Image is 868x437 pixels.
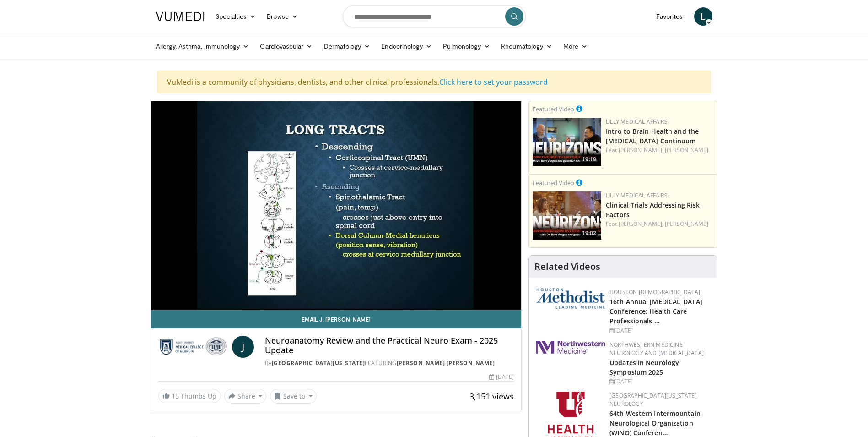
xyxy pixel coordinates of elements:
a: [GEOGRAPHIC_DATA][US_STATE] [272,359,365,367]
div: [DATE] [609,327,710,335]
a: Email J. [PERSON_NAME] [151,310,522,328]
a: Rheumatology [496,37,558,55]
div: Feat. [606,220,713,228]
span: 3,151 views [469,391,514,402]
a: Cardiovascular [254,37,318,55]
a: [PERSON_NAME], [619,146,663,154]
img: VuMedi Logo [156,12,205,21]
div: Feat. [606,146,713,154]
a: Updates in Neurology Symposium 2025 [609,358,679,377]
a: Browse [261,7,303,26]
a: [GEOGRAPHIC_DATA][US_STATE] Neurology [609,392,697,408]
img: Medical College of Georgia - Augusta University [158,336,228,358]
a: L [694,7,712,26]
a: Endocrinology [376,37,437,55]
div: [DATE] [489,373,514,381]
span: 15 [172,392,179,400]
a: Houston [DEMOGRAPHIC_DATA] [609,288,700,296]
button: Share [224,389,267,404]
a: Lilly Medical Affairs [606,191,668,199]
img: 1541e73f-d457-4c7d-a135-57e066998777.png.150x105_q85_crop-smart_upscale.jpg [533,191,601,240]
a: 19:02 [533,191,601,240]
a: Click here to set your password [439,77,548,87]
a: J [232,336,254,358]
a: Northwestern Medicine Neurology and [MEDICAL_DATA] [609,341,704,357]
a: Pulmonology [437,37,496,55]
a: 16th Annual [MEDICAL_DATA] Conference: Health Care Professionals … [609,297,702,325]
small: Featured Video [533,105,574,113]
a: [PERSON_NAME] [665,220,708,228]
img: 2a462fb6-9365-492a-ac79-3166a6f924d8.png.150x105_q85_autocrop_double_scale_upscale_version-0.2.jpg [536,341,605,354]
a: 19:19 [533,118,601,166]
button: Save to [270,389,317,404]
div: [DATE] [609,377,710,386]
a: Lilly Medical Affairs [606,118,668,126]
input: Search topics, interventions [343,5,526,27]
a: [PERSON_NAME] [665,146,708,154]
video-js: Video Player [151,101,522,310]
h4: Related Videos [534,261,600,272]
a: Favorites [651,7,689,26]
a: 15 Thumbs Up [158,389,221,403]
img: a80fd508-2012-49d4-b73e-1d4e93549e78.png.150x105_q85_crop-smart_upscale.jpg [533,118,601,166]
span: 19:02 [579,229,599,237]
a: Intro to Brain Health and the [MEDICAL_DATA] Continuum [606,127,699,145]
h4: Neuroanatomy Review and the Practical Neuro Exam - 2025 Update [265,336,514,355]
a: Allergy, Asthma, Immunology [151,37,255,55]
a: 64th Western Intermountain Neurological Organization (WINO) Conferen… [609,409,701,437]
div: VuMedi is a community of physicians, dentists, and other clinical professionals. [157,71,711,93]
span: 19:19 [579,155,599,164]
a: Specialties [210,7,262,26]
small: Featured Video [533,179,574,187]
a: [PERSON_NAME] [PERSON_NAME] [397,359,495,367]
a: [PERSON_NAME], [619,220,663,228]
a: More [558,37,593,55]
a: Clinical Trials Addressing Risk Factors [606,201,700,219]
img: 5e4488cc-e109-4a4e-9fd9-73bb9237ee91.png.150x105_q85_autocrop_double_scale_upscale_version-0.2.png [536,288,605,309]
div: By FEATURING [265,359,514,367]
a: Dermatology [318,37,376,55]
